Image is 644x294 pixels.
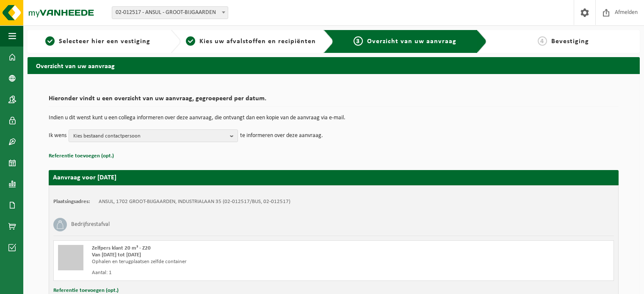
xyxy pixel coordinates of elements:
p: Indien u dit wenst kunt u een collega informeren over deze aanvraag, die ontvangt dan een kopie v... [49,115,619,121]
td: ANSUL, 1702 GROOT-BIJGAARDEN, INDUSTRIALAAN 35 (02-012517/BUS, 02-012517) [99,198,290,205]
span: Zelfpers klant 20 m³ - Z20 [92,245,151,251]
span: Kies bestaand contactpersoon [73,130,227,143]
div: Ophalen en terugplaatsen zelfde container [92,258,368,265]
button: Referentie toevoegen (opt.) [49,151,114,162]
span: Selecteer hier een vestiging [59,38,150,45]
span: 02-012517 - ANSUL - GROOT-BIJGAARDEN [112,6,228,19]
span: 2 [186,36,195,46]
span: Overzicht van uw aanvraag [367,38,456,45]
p: Ik wens [49,129,66,142]
button: Kies bestaand contactpersoon [69,129,238,142]
a: 1Selecteer hier een vestiging [32,36,164,47]
h3: Bedrijfsrestafval [71,218,110,231]
div: Aantal: 1 [92,269,368,276]
strong: Van [DATE] tot [DATE] [92,252,141,258]
span: Bevestiging [551,38,589,45]
span: 1 [45,36,55,46]
h2: Overzicht van uw aanvraag [28,57,640,74]
span: Kies uw afvalstoffen en recipiënten [199,38,316,45]
strong: Aanvraag voor [DATE] [53,174,116,181]
span: 4 [538,36,547,46]
span: 02-012517 - ANSUL - GROOT-BIJGAARDEN [112,7,228,19]
p: te informeren over deze aanvraag. [240,129,323,142]
a: 2Kies uw afvalstoffen en recipiënten [185,36,317,47]
h2: Hieronder vindt u een overzicht van uw aanvraag, gegroepeerd per datum. [49,95,619,107]
span: 3 [354,36,363,46]
strong: Plaatsingsadres: [53,199,90,204]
